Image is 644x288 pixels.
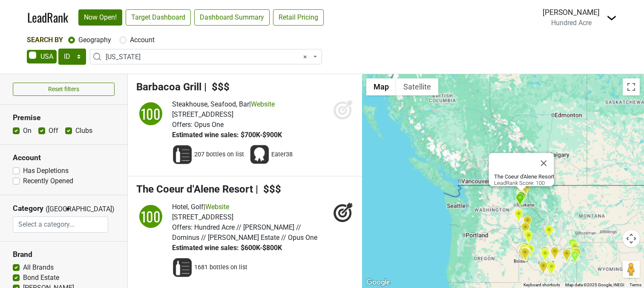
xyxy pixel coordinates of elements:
span: Hotel, Golf [172,203,204,211]
div: The Lodge At Palisades Creek [570,250,579,264]
div: Sakana Japanese Sushi & Steak House [520,248,529,262]
div: | [172,99,282,109]
a: Retail Pricing [273,9,324,26]
h3: Category [13,204,43,213]
label: Geography [78,35,111,45]
div: Outback Steakhouse [539,261,548,275]
div: 100 [138,101,164,127]
div: 2 Talls Pizzeria [540,248,549,262]
img: quadrant_split.svg [136,202,165,231]
div: 13th Street Pub & Grill [522,247,531,261]
b: The Coeur d'Alene Resort [494,173,554,180]
span: Eater38 [271,150,293,159]
span: ▼ [65,205,71,213]
div: Outback Steakhouse [562,248,571,262]
div: Squirrel Creek Guest Ranch [570,241,579,255]
button: Close [534,153,554,173]
span: Search By [27,36,63,44]
div: Sun Valley Resort [540,246,549,260]
img: Wine List [172,257,193,278]
a: Website [251,100,275,108]
div: 100 [138,204,164,229]
div: | [172,202,329,212]
div: Marcellar's Vintage Wines & Brews [562,249,571,263]
span: Remove all items [303,52,307,62]
button: Reset filters [13,83,115,96]
span: Estimated wine sales: $600K-$800K [172,244,282,252]
span: The Coeur d'Alene Resort [136,183,253,195]
div: Tributary [571,245,580,259]
button: Show satellite imagery [396,78,438,95]
div: Cowboys Chophouse [519,244,528,258]
a: Target Dashboard [126,9,191,26]
div: The Mello Dee Club Bar & Steakhouse [550,247,559,261]
span: Offers: [172,121,193,129]
button: Map camera controls [623,230,640,247]
div: LeadRank Score: 100 [494,173,554,186]
button: Show street map [366,78,396,95]
div: Kyoto Japanese Steak House [522,247,531,261]
a: LeadRank [27,9,68,26]
span: Hundred Acre [551,19,592,27]
a: Open this area in Google Maps (opens a new window) [364,277,392,288]
input: Select a category... [13,216,108,233]
label: Clubs [75,126,92,136]
div: Eagle Wine Merchant [520,246,529,260]
span: | $$$ [256,183,281,195]
a: Dashboard Summary [194,9,270,26]
img: quadrant_split.svg [136,99,165,128]
label: On [23,126,32,136]
label: Account [130,35,155,45]
div: Far & Away Adventures [540,246,549,260]
span: Offers: [172,223,193,231]
div: Ketchum Kitchens [540,246,549,260]
a: Now Open! [78,9,122,26]
span: [STREET_ADDRESS] [172,110,233,118]
div: The Ranch [544,225,553,239]
span: Estimated wine sales: $700K-$900K [172,131,282,139]
span: 207 bottles on list [194,150,244,159]
div: Hill's Resort [515,178,524,192]
button: Keyboard shortcuts [523,282,560,288]
a: Terms (opens in new tab) [630,282,641,287]
div: Outback Steakhouse [518,247,527,261]
span: Map data ©2025 Google, INEGI [565,282,624,287]
div: Anderson Reserve [521,242,530,256]
span: 1681 bottles on list [194,263,247,272]
div: Teton Valley Lodge [571,246,580,260]
div: Rock Creek [539,261,548,275]
div: The Club at Rock Creek [515,193,524,207]
h3: Brand [13,250,115,259]
div: Kahootz Steak & Alehouse [520,247,529,261]
div: Jug Mountain Ranch [524,230,533,245]
span: | $$$ [204,81,230,93]
div: Henry's Fork Lodge [568,238,577,252]
span: Idaho [90,49,322,64]
div: Steamer's Steak & Seafood Restaurant [523,230,532,244]
span: Idaho [106,52,311,62]
div: Seasons Bites & Burgers [514,209,523,223]
h3: Premise [13,113,115,122]
img: Dropdown Menu [607,13,617,23]
div: Valley Club Clubhouse [540,248,549,262]
label: Recently Opened [23,176,73,186]
img: Award [249,144,270,165]
span: Steakhouse, Seafood, Bar [172,100,249,108]
a: Website [205,203,229,211]
div: Morey's Steakhouse [546,261,555,275]
label: Off [49,126,58,136]
button: Drag Pegman onto the map to open Street View [623,261,640,278]
h3: Account [13,153,115,162]
img: Wine List [172,144,193,165]
span: Opus One [194,121,224,129]
div: Gozzer Ranch Golf & Lake Club [517,192,526,206]
label: Has Depletions [23,166,69,176]
div: The Trails [523,216,532,230]
div: Diamond Lil's [526,244,535,258]
img: Google [364,277,392,288]
label: All Brands [23,262,54,273]
span: ([GEOGRAPHIC_DATA]) [46,204,63,216]
span: [STREET_ADDRESS] [172,213,233,221]
div: Wick's Steak Place [547,262,556,276]
div: Seven Devils Bar & Steakhouse [521,222,530,236]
